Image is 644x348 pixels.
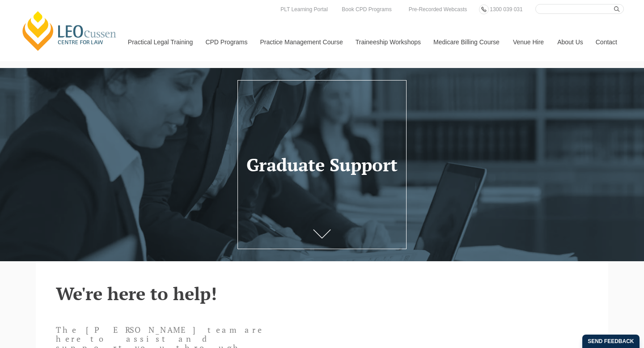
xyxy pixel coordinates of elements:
a: Venue Hire [506,23,551,61]
a: Practice Management Course [254,23,349,61]
a: Traineeship Workshops [349,23,427,61]
a: About Us [551,23,589,61]
a: Pre-Recorded Webcasts [407,4,470,14]
a: [PERSON_NAME] Centre for Law [20,10,119,52]
a: CPD Programs [199,23,253,61]
a: 1300 039 031 [487,4,525,14]
a: Medicare Billing Course [427,23,506,61]
a: Book CPD Programs [339,4,394,14]
a: Practical Legal Training [121,23,199,61]
h2: We're here to help! [56,284,588,303]
a: Contact [589,23,624,61]
span: 1300 039 031 [490,6,522,13]
a: PLT Learning Portal [278,4,330,14]
h1: Graduate Support [245,155,399,174]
